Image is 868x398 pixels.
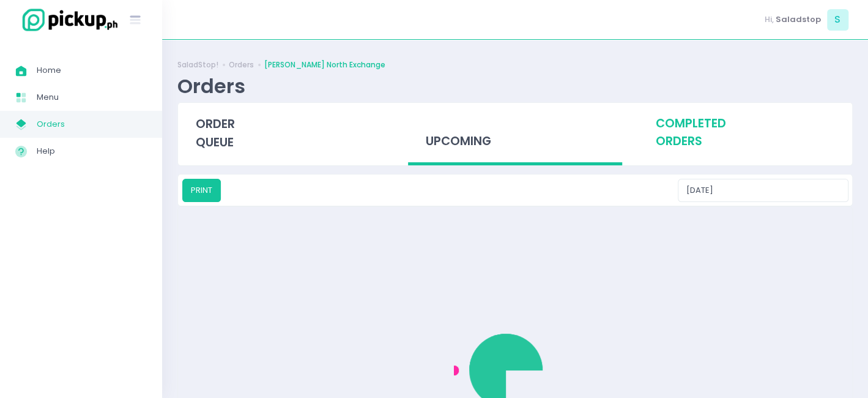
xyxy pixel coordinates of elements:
a: [PERSON_NAME] North Exchange [264,59,385,70]
span: Menu [37,89,147,105]
span: Saladstop [776,13,821,26]
span: order queue [196,116,235,151]
div: Orders [177,74,245,98]
a: Orders [229,59,254,70]
span: Hi, [765,13,774,26]
button: PRINT [182,179,221,202]
img: logo [15,7,119,33]
span: Help [37,143,147,159]
div: upcoming [408,103,623,166]
div: completed orders [637,103,852,163]
span: Orders [37,116,147,132]
span: Home [37,62,147,78]
a: SaladStop! [177,59,218,70]
span: S [827,9,848,31]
